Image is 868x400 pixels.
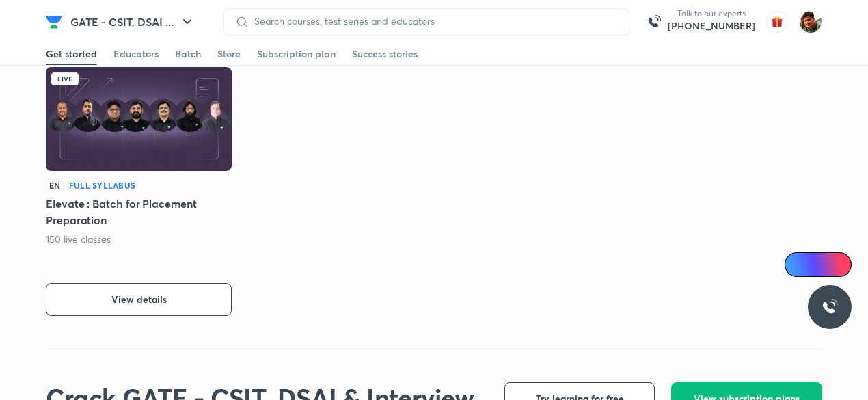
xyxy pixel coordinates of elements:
[217,43,241,65] a: Store
[46,47,97,61] div: Get started
[69,179,135,191] h6: Full Syllabus
[111,293,167,306] span: View details
[640,8,668,36] img: call-us
[668,19,755,33] a: [PHONE_NUMBER]
[46,196,232,228] h5: Elevate : Batch for Placement Preparation
[217,47,241,61] div: Store
[257,47,336,61] div: Subscription plan
[62,8,204,36] button: GATE - CSIT, DSAI ...
[257,43,336,65] a: Subscription plan
[175,47,201,61] div: Batch
[822,299,838,315] img: ttu
[46,232,111,246] p: 150 live classes
[46,179,64,191] p: EN
[793,259,804,270] img: Icon
[249,16,618,27] input: Search courses, test series and educators
[46,67,232,171] img: Batch Thumbnail
[51,72,79,85] div: Live
[799,10,822,34] img: SUVRO
[352,47,418,61] div: Success stories
[113,47,159,61] div: Educators
[766,11,788,33] img: avatar
[785,252,852,277] a: Ai Doubts
[46,14,62,30] img: Company Logo
[46,283,232,316] button: View details
[807,259,843,270] span: Ai Doubts
[113,43,159,65] a: Educators
[352,43,418,65] a: Success stories
[46,43,97,65] a: Get started
[175,43,201,65] a: Batch
[668,8,755,19] p: Talk to our experts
